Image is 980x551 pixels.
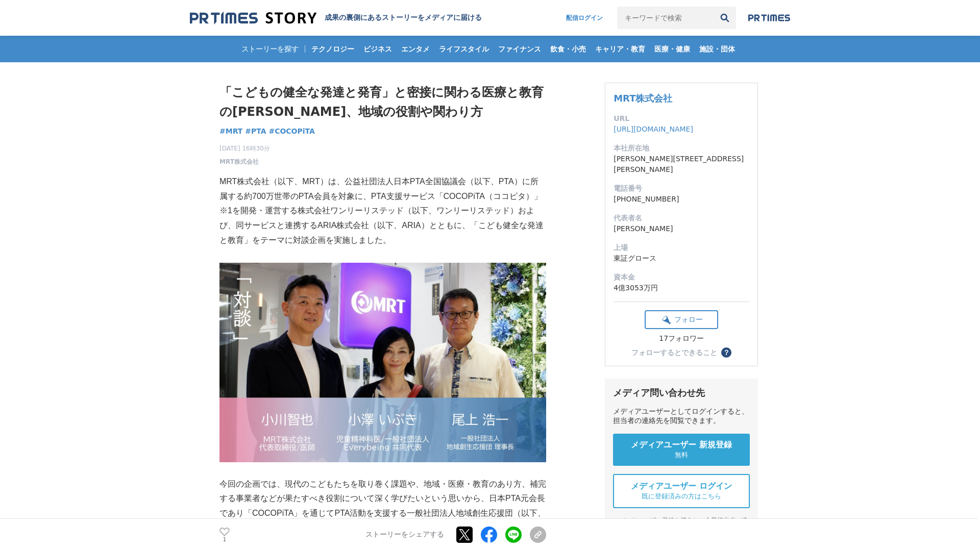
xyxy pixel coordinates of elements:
dt: 上場 [614,242,749,253]
a: #MRT [219,126,242,137]
dd: [PHONE_NUMBER] [614,194,749,205]
span: メディアユーザー 新規登録 [631,440,732,450]
span: 既に登録済みの方はこちら [642,492,721,501]
dd: [PERSON_NAME] [614,223,749,234]
span: #MRT [219,127,242,136]
span: エンタメ [397,44,434,54]
span: ビジネス [359,44,396,54]
dt: 資本金 [614,272,749,283]
div: メディア問い合わせ先 [613,387,750,399]
span: メディアユーザー ログイン [631,481,732,492]
a: 飲食・小売 [546,36,590,62]
span: ファイナンス [494,44,545,54]
span: [DATE] 16時30分 [219,144,270,153]
a: [URL][DOMAIN_NAME] [614,125,693,133]
h1: 「こどもの健全な発達と発育」と密接に関わる医療と教育の[PERSON_NAME]、地域の役割や関わり方 [219,83,546,122]
p: 1 [219,537,230,542]
a: 施設・団体 [695,36,739,62]
p: MRT株式会社（以下、MRT）は、公益社団法人日本PTA全国協議会（以下、PTA）に所属する約700万世帯のPTA会員を対象に、PTA支援サービス「COCOPiTA（ココピタ）」※1を開発・運営... [219,174,546,248]
a: メディアユーザー ログイン 既に登録済みの方はこちら [613,474,750,508]
dd: 東証グロース [614,253,749,264]
span: ライフスタイル [435,44,493,54]
a: ファイナンス [494,36,545,62]
span: 施設・団体 [695,44,739,54]
div: 17フォロワー [645,334,718,343]
span: 無料 [675,450,688,460]
a: #COCOPiTA [268,126,314,137]
dt: 代表者名 [614,213,749,223]
dt: 電話番号 [614,183,749,194]
span: ？ [723,349,730,356]
a: MRT株式会社 [219,157,259,166]
a: ビジネス [359,36,396,62]
h2: 成果の裏側にあるストーリーをメディアに届ける [325,13,482,22]
img: prtimes [748,14,790,22]
span: #COCOPiTA [268,127,314,136]
a: エンタメ [397,36,434,62]
div: フォローするとできること [631,349,717,356]
dd: 4億3053万円 [614,283,749,293]
span: テクノロジー [307,44,358,54]
img: thumbnail_c016afb0-a3fc-11f0-9f5b-035ce1f67d4d.png [219,263,546,462]
dt: 本社所在地 [614,143,749,154]
a: ライフスタイル [435,36,493,62]
input: キーワードで検索 [617,7,714,29]
span: キャリア・教育 [591,44,649,54]
a: 医療・健康 [650,36,694,62]
span: 医療・健康 [650,44,694,54]
div: メディアユーザーとしてログインすると、担当者の連絡先を閲覧できます。 [613,407,750,425]
span: #PTA [245,127,266,136]
button: フォロー [645,310,718,329]
p: ストーリーをシェアする [365,531,444,540]
a: MRT株式会社 [614,93,672,104]
img: 成果の裏側にあるストーリーをメディアに届ける [190,11,316,25]
span: 飲食・小売 [546,44,590,54]
button: ？ [721,347,731,358]
a: #PTA [245,126,266,137]
a: キャリア・教育 [591,36,649,62]
a: メディアユーザー 新規登録 無料 [613,434,750,466]
a: 成果の裏側にあるストーリーをメディアに届ける 成果の裏側にあるストーリーをメディアに届ける [190,11,482,25]
dt: URL [614,113,749,124]
a: 配信ログイン [556,7,613,29]
button: 検索 [714,7,736,29]
dd: [PERSON_NAME][STREET_ADDRESS][PERSON_NAME] [614,154,749,175]
a: テクノロジー [307,36,358,62]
